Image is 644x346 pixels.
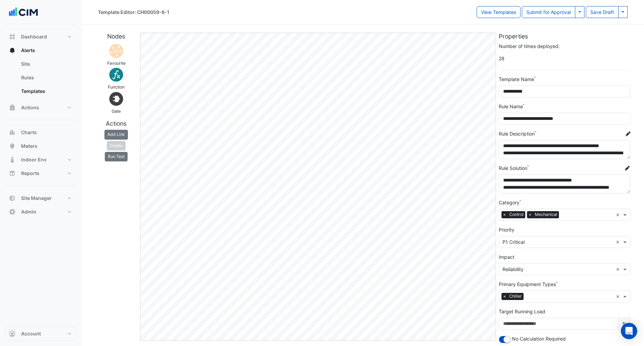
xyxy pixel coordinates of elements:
label: Rule Description [499,130,535,137]
small: Function [108,84,125,90]
label: Primary Equipment Types [499,281,556,288]
span: Admin [21,208,36,215]
label: Impact [499,253,514,261]
button: Site Manager [5,191,76,205]
app-icon: Site Manager [9,195,16,202]
span: Dashboard [21,33,47,40]
button: Admin [5,205,76,219]
small: Favourite [107,61,126,66]
img: Cannot add sensor nodes as the template has been deployed 28 times [108,43,125,59]
h5: Actions [95,120,137,127]
a: Rules [16,71,76,84]
label: Category [499,199,519,206]
span: Clear [616,211,622,218]
span: Actions [21,104,39,111]
img: Function [108,66,125,83]
span: % [618,318,630,330]
button: Meters [5,139,76,153]
button: Charts [5,126,76,139]
button: Run Test [105,152,128,161]
h5: Properties [499,33,630,40]
span: Mechanical [533,211,559,218]
button: Indoor Env [5,153,76,167]
span: Control [508,211,525,218]
button: Actions [5,101,76,114]
span: Charts [21,129,37,136]
span: Clear [616,238,622,246]
span: Chiller [508,293,524,300]
span: Account [21,330,41,337]
label: Priority [499,226,514,233]
img: Company Logo [8,5,39,19]
small: Gate [112,109,121,114]
span: Site Manager [21,195,52,202]
label: No Calculation Required [512,335,566,342]
button: Alerts [5,44,76,57]
a: Site [16,57,76,71]
span: × [501,293,508,300]
label: Number of times deployed: [499,43,560,50]
div: Alerts [5,57,76,101]
button: Account [5,327,76,341]
app-icon: Alerts [9,47,16,54]
button: Reports [5,167,76,180]
span: 28 [499,52,630,64]
h5: Nodes [95,33,137,40]
a: Templates [16,84,76,98]
div: Open Intercom Messenger [621,323,637,339]
span: Clear [616,293,622,300]
app-icon: Actions [9,104,16,111]
img: Gate [108,91,125,107]
span: × [501,211,508,218]
span: Indoor Env [21,156,47,163]
app-icon: Admin [9,208,16,215]
label: Rule Name [499,103,523,110]
label: Rule Solution [499,164,527,172]
span: Alerts [21,47,35,54]
button: Save Draft [586,6,618,18]
div: Template Editor: CH00059-6-1 [98,9,169,16]
button: Submit for Approval [522,6,575,18]
button: Dashboard [5,30,76,44]
label: Template Name [499,76,534,83]
app-icon: Meters [9,143,16,150]
button: Add Link [104,130,128,139]
label: Target Running Load [499,308,545,315]
app-icon: Charts [9,129,16,136]
app-icon: Reports [9,170,16,177]
app-icon: Dashboard [9,33,16,40]
span: Clear [616,266,622,273]
span: Meters [21,143,37,150]
span: Reports [21,170,39,177]
button: View Templates [477,6,521,18]
app-icon: Indoor Env [9,156,16,163]
span: × [527,211,533,218]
